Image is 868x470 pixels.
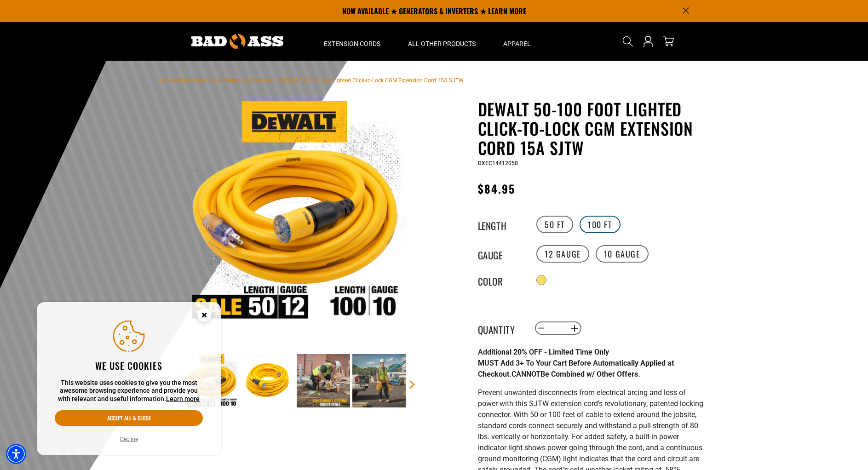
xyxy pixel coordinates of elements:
[621,34,635,49] summary: Search
[478,99,703,157] h1: DEWALT 50-100 foot Lighted Click-to-Lock CGM Extension Cord 15A SJTW
[55,360,203,372] h2: We use cookies
[478,248,524,260] legend: Gauge
[512,370,540,378] span: CANNOT
[478,160,518,166] span: DXEC14412050
[55,379,203,403] p: This website uses cookies to give you the most awesome browsing experience and provide you with r...
[324,40,380,48] span: Extension Cords
[276,77,278,84] span: ›
[158,77,220,84] a: Bad Ass Extension Cords
[503,40,531,48] span: Apparel
[280,77,464,84] span: DEWALT 50-100 foot Lighted Click-to-Lock CGM Extension Cord 15A SJTW
[191,34,283,49] img: Bad Ass Extension Cords
[394,22,489,61] summary: All Other Products
[37,302,221,456] aside: Cookie Consent
[478,359,674,378] strong: MUST Add 3+ To Your Cart Before Automatically Applied at Checkout. Be Combined w/ Other Offers.
[478,274,524,286] legend: Color
[489,22,545,61] summary: Apparel
[478,218,524,230] legend: Length
[117,435,141,444] button: Decline
[222,77,224,84] span: ›
[226,77,275,84] a: Return to Collection
[478,180,515,197] span: $84.95
[478,348,609,356] strong: Additional 20% OFF - Limited Time Only
[408,40,476,48] span: All Other Products
[596,245,649,263] label: 10 Gauge
[580,216,621,233] label: 100 FT
[55,410,203,426] button: Accept all & close
[158,75,464,86] nav: breadcrumbs
[6,444,26,464] div: Accessibility Menu
[536,245,589,263] label: 12 Gauge
[478,322,524,334] label: Quantity
[408,380,417,389] a: Next
[166,395,200,402] a: This website uses cookies to give you the most awesome browsing experience and provide you with r...
[536,216,573,233] label: 50 FT
[310,22,394,61] summary: Extension Cords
